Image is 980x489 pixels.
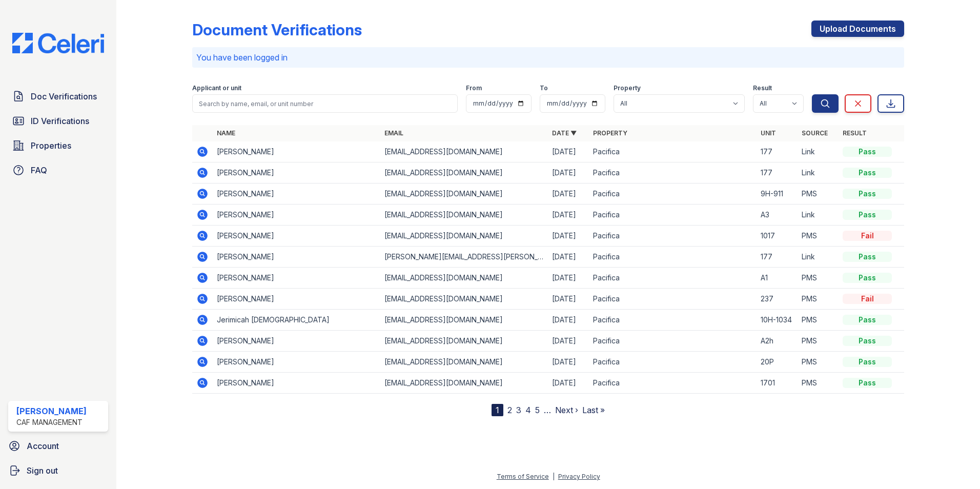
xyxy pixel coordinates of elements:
[589,331,757,352] td: Pacifica
[466,84,482,92] label: From
[4,460,112,481] a: Sign out
[548,247,589,268] td: [DATE]
[757,162,798,184] td: 177
[4,33,112,53] img: CE_Logo_Blue-a8612792a0a2168367f1c8372b55b34899dd931a85d93a1a3d3e32e68fde9ad4.png
[589,141,757,162] td: Pacifica
[553,473,555,480] div: |
[843,147,892,157] div: Pass
[516,405,521,415] a: 3
[27,440,59,452] span: Account
[757,289,798,310] td: 237
[380,331,548,352] td: [EMAIL_ADDRESS][DOMAIN_NAME]
[548,331,589,352] td: [DATE]
[213,331,380,352] td: [PERSON_NAME]
[757,331,798,352] td: A2h
[843,294,892,304] div: Fail
[213,289,380,310] td: [PERSON_NAME]
[27,464,58,477] span: Sign out
[507,405,512,415] a: 2
[4,436,112,456] a: Account
[380,205,548,226] td: [EMAIL_ADDRESS][DOMAIN_NAME]
[380,226,548,247] td: [EMAIL_ADDRESS][DOMAIN_NAME]
[843,378,892,388] div: Pass
[552,129,577,137] a: Date ▼
[757,268,798,289] td: A1
[757,184,798,205] td: 9H-911
[589,162,757,184] td: Pacifica
[380,247,548,268] td: [PERSON_NAME][EMAIL_ADDRESS][PERSON_NAME][DOMAIN_NAME]
[558,473,600,480] a: Privacy Policy
[548,268,589,289] td: [DATE]
[798,373,839,394] td: PMS
[614,84,641,92] label: Property
[213,205,380,226] td: [PERSON_NAME]
[757,205,798,226] td: A3
[540,84,548,92] label: To
[380,268,548,289] td: [EMAIL_ADDRESS][DOMAIN_NAME]
[761,129,776,137] a: Unit
[535,405,540,415] a: 5
[589,289,757,310] td: Pacifica
[213,247,380,268] td: [PERSON_NAME]
[589,205,757,226] td: Pacifica
[213,268,380,289] td: [PERSON_NAME]
[798,247,839,268] td: Link
[798,331,839,352] td: PMS
[589,247,757,268] td: Pacifica
[593,129,627,137] a: Property
[843,357,892,367] div: Pass
[589,226,757,247] td: Pacifica
[31,115,89,127] span: ID Verifications
[213,226,380,247] td: [PERSON_NAME]
[843,231,892,241] div: Fail
[798,268,839,289] td: PMS
[757,226,798,247] td: 1017
[492,404,503,416] div: 1
[582,405,605,415] a: Last »
[548,162,589,184] td: [DATE]
[798,289,839,310] td: PMS
[213,162,380,184] td: [PERSON_NAME]
[843,189,892,199] div: Pass
[843,252,892,262] div: Pass
[843,129,867,137] a: Result
[213,310,380,331] td: Jerimicah [DEMOGRAPHIC_DATA]
[213,352,380,373] td: [PERSON_NAME]
[380,310,548,331] td: [EMAIL_ADDRESS][DOMAIN_NAME]
[380,289,548,310] td: [EMAIL_ADDRESS][DOMAIN_NAME]
[31,139,71,152] span: Properties
[798,184,839,205] td: PMS
[548,352,589,373] td: [DATE]
[798,352,839,373] td: PMS
[798,226,839,247] td: PMS
[16,417,87,427] div: CAF Management
[192,84,241,92] label: Applicant or unit
[213,373,380,394] td: [PERSON_NAME]
[589,268,757,289] td: Pacifica
[8,160,108,180] a: FAQ
[544,404,551,416] span: …
[548,289,589,310] td: [DATE]
[16,405,87,417] div: [PERSON_NAME]
[31,164,47,176] span: FAQ
[589,352,757,373] td: Pacifica
[525,405,531,415] a: 4
[217,129,235,137] a: Name
[757,352,798,373] td: 20P
[548,184,589,205] td: [DATE]
[213,184,380,205] td: [PERSON_NAME]
[811,21,904,37] a: Upload Documents
[192,21,362,39] div: Document Verifications
[757,247,798,268] td: 177
[548,141,589,162] td: [DATE]
[548,226,589,247] td: [DATE]
[548,373,589,394] td: [DATE]
[196,51,900,64] p: You have been logged in
[548,310,589,331] td: [DATE]
[757,373,798,394] td: 1701
[548,205,589,226] td: [DATE]
[798,141,839,162] td: Link
[8,86,108,107] a: Doc Verifications
[843,273,892,283] div: Pass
